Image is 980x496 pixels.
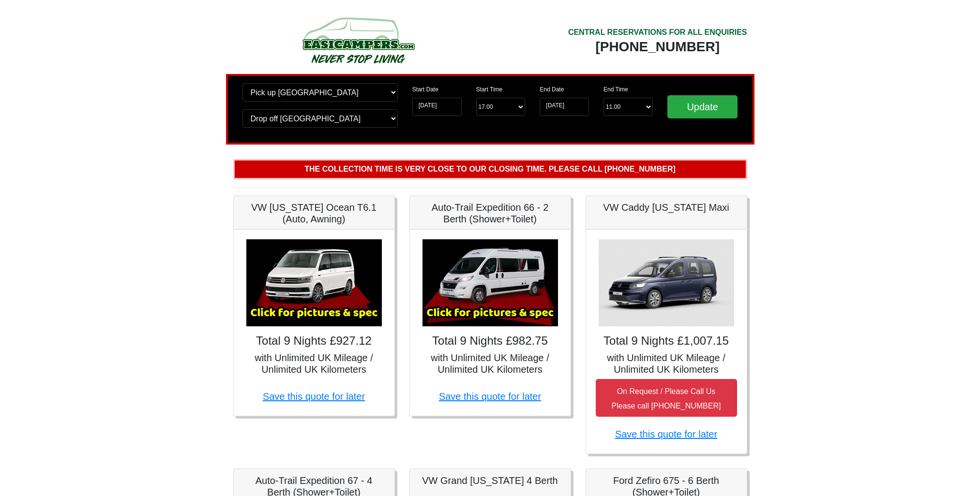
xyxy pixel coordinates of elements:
h4: Total 9 Nights £1,007.15 [596,334,737,348]
img: VW California Ocean T6.1 (Auto, Awning) [246,239,382,326]
h5: Auto-Trail Expedition 66 - 2 Berth (Shower+Toilet) [420,202,561,225]
h5: with Unlimited UK Mileage / Unlimited UK Kilometers [596,352,737,375]
img: VW Caddy California Maxi [599,239,734,326]
img: campers-checkout-logo.png [266,14,450,67]
input: Return Date [540,98,589,116]
h5: VW [US_STATE] Ocean T6.1 (Auto, Awning) [243,202,385,225]
label: Start Date [412,85,438,94]
h5: VW Caddy [US_STATE] Maxi [596,202,737,213]
h4: Total 9 Nights £927.12 [243,334,385,348]
label: End Date [540,85,564,94]
div: [PHONE_NUMBER] [568,38,747,56]
h5: with Unlimited UK Mileage / Unlimited UK Kilometers [243,352,385,375]
label: End Time [603,85,628,94]
div: CENTRAL RESERVATIONS FOR ALL ENQUIRIES [568,27,747,38]
img: Auto-Trail Expedition 66 - 2 Berth (Shower+Toilet) [422,239,558,326]
input: Update [667,95,738,118]
label: Start Time [476,85,503,94]
h5: with Unlimited UK Mileage / Unlimited UK Kilometers [420,352,561,375]
input: Start Date [412,98,462,116]
h4: Total 9 Nights £982.75 [420,334,561,348]
b: The collection time is very close to our closing time. Please call [PHONE_NUMBER] [304,165,676,173]
a: Save this quote for later [615,429,717,439]
button: On Request / Please Call UsPlease call [PHONE_NUMBER] [596,379,737,417]
a: Save this quote for later [439,391,541,402]
h5: VW Grand [US_STATE] 4 Berth [420,475,561,486]
small: On Request / Please Call Us Please call [PHONE_NUMBER] [612,387,721,410]
a: Save this quote for later [263,391,365,402]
